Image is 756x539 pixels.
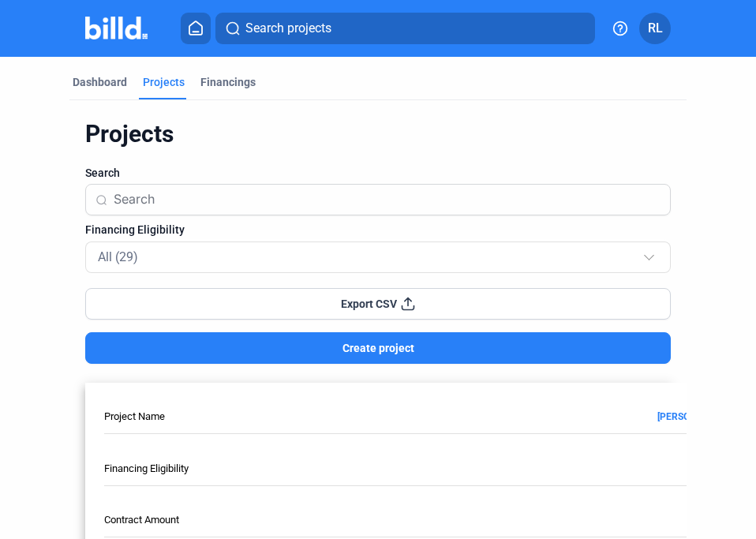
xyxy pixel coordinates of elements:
span: Search [85,165,120,181]
button: Create project [85,332,671,364]
span: RL [648,19,663,38]
span: Search projects [245,19,331,38]
input: Search [114,183,376,216]
div: Projects [143,74,185,90]
div: Financings [200,74,256,90]
span: Financing Eligibility [85,222,185,238]
span: Create project [342,340,414,356]
span: Export CSV [341,296,397,312]
div: Projects [85,119,687,149]
div: Dashboard [73,74,127,90]
mat-select-trigger: All (29) [98,249,138,264]
button: Export CSV [85,288,671,320]
button: RL [639,13,671,44]
img: Billd Company Logo [85,17,148,39]
button: Search projects [215,13,596,44]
